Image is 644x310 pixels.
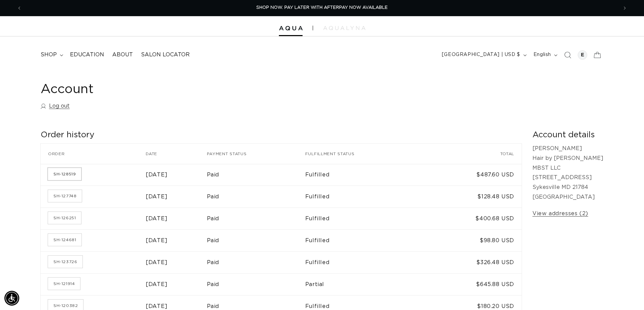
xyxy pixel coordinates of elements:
h2: Account details [532,130,603,140]
td: $487.60 USD [423,164,522,186]
td: Paid [207,164,305,186]
time: [DATE] [146,260,168,265]
td: Paid [207,229,305,251]
summary: shop [37,47,66,62]
span: SHOP NOW. PAY LATER WITH AFTERPAY NOW AVAILABLE [256,5,388,10]
button: [GEOGRAPHIC_DATA] | USD $ [438,49,529,61]
span: English [533,51,551,58]
a: Order number SH-121914 [48,278,80,290]
td: Partial [305,273,423,295]
a: Log out [41,101,70,111]
span: Salon Locator [141,51,190,58]
button: Next announcement [617,2,632,15]
p: [PERSON_NAME] Hair by [PERSON_NAME] MBST LLC [STREET_ADDRESS] Sykesville MD 21784 [GEOGRAPHIC_DATA] [532,144,603,202]
td: Fulfilled [305,229,423,251]
img: Aqua Hair Extensions [279,26,303,31]
time: [DATE] [146,238,168,243]
a: Education [66,47,108,62]
time: [DATE] [146,304,168,309]
h1: Account [41,81,603,98]
td: $326.48 USD [423,251,522,273]
td: Paid [207,273,305,295]
span: shop [41,51,57,58]
a: Order number SH-127748 [48,190,82,202]
th: Fulfillment status [305,144,423,164]
a: Order number SH-128519 [48,168,81,180]
a: Order number SH-123726 [48,256,82,268]
span: Education [70,51,104,58]
td: $645.88 USD [423,273,522,295]
th: Total [423,144,522,164]
th: Date [146,144,207,164]
time: [DATE] [146,172,168,177]
td: Paid [207,186,305,207]
td: $400.68 USD [423,207,522,229]
img: aqualyna.com [323,26,365,30]
td: Paid [207,207,305,229]
time: [DATE] [146,282,168,287]
a: View addresses (2) [532,209,588,219]
summary: Search [560,48,575,62]
a: Salon Locator [137,47,194,62]
a: About [108,47,137,62]
div: Accessibility Menu [4,291,19,306]
span: About [112,51,133,58]
a: Order number SH-126251 [48,212,81,224]
button: Previous announcement [12,2,27,15]
td: Fulfilled [305,164,423,186]
td: Fulfilled [305,186,423,207]
h2: Order history [41,130,522,140]
th: Order [41,144,146,164]
a: Order number SH-124681 [48,234,81,246]
button: English [529,49,560,61]
td: Fulfilled [305,207,423,229]
time: [DATE] [146,216,168,221]
td: $98.80 USD [423,229,522,251]
span: [GEOGRAPHIC_DATA] | USD $ [442,51,520,58]
td: Paid [207,251,305,273]
td: Fulfilled [305,251,423,273]
td: $128.48 USD [423,186,522,207]
th: Payment status [207,144,305,164]
time: [DATE] [146,194,168,199]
